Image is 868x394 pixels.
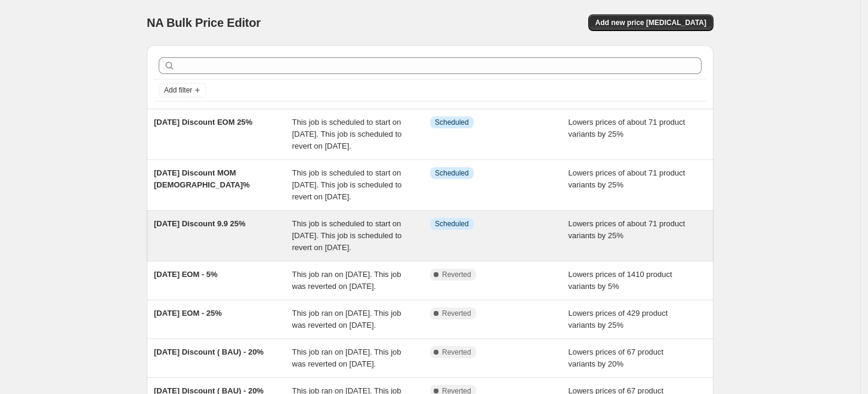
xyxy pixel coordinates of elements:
span: Add filter [164,85,192,95]
span: [DATE] EOM - 25% [154,309,222,318]
span: Scheduled [435,168,469,178]
span: Scheduled [435,219,469,229]
span: Reverted [442,347,471,357]
span: Lowers prices of about 71 product variants by 25% [569,118,685,138]
span: [DATE] Discount EOM 25% [154,118,252,127]
span: This job ran on [DATE]. This job was reverted on [DATE]. [292,270,401,291]
span: [DATE] Discount 9.9 25% [154,219,246,228]
span: This job is scheduled to start on [DATE]. This job is scheduled to revert on [DATE]. [292,168,402,201]
span: This job is scheduled to start on [DATE]. This job is scheduled to revert on [DATE]. [292,118,402,150]
span: Lowers prices of about 71 product variants by 25% [569,168,685,189]
span: Lowers prices of 67 product variants by 20% [569,347,664,368]
span: Scheduled [435,118,469,127]
span: [DATE] EOM - 5% [154,270,218,279]
span: Reverted [442,309,471,318]
span: This job ran on [DATE]. This job was reverted on [DATE]. [292,347,401,368]
button: Add filter [159,83,206,97]
span: Lowers prices of 429 product variants by 25% [569,309,668,330]
span: This job is scheduled to start on [DATE]. This job is scheduled to revert on [DATE]. [292,219,402,252]
span: [DATE] Discount ( BAU) - 20% [154,347,264,356]
span: NA Bulk Price Editor [147,16,261,29]
button: Add new price [MEDICAL_DATA] [588,14,713,31]
span: This job ran on [DATE]. This job was reverted on [DATE]. [292,309,401,330]
span: [DATE] Discount MOM [DEMOGRAPHIC_DATA]% [154,168,250,189]
span: Add new price [MEDICAL_DATA] [595,18,706,27]
span: Reverted [442,270,471,279]
span: Lowers prices of about 71 product variants by 25% [569,219,685,240]
span: Lowers prices of 1410 product variants by 5% [569,270,672,291]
